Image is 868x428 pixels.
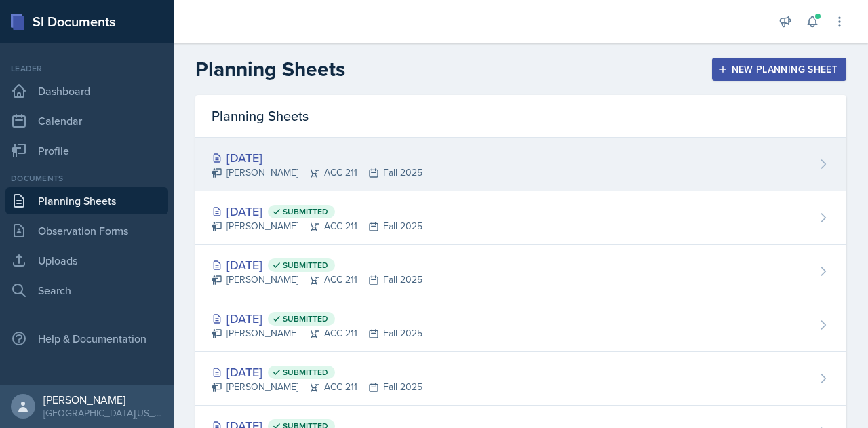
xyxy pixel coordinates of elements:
a: [DATE] Submitted [PERSON_NAME]ACC 211Fall 2025 [195,245,846,298]
div: [PERSON_NAME] ACC 211 Fall 2025 [212,273,422,287]
div: Leader [5,62,168,75]
a: Calendar [5,107,168,134]
div: [PERSON_NAME] ACC 211 Fall 2025 [212,219,422,233]
a: Planning Sheets [5,187,168,214]
div: [DATE] [212,202,422,220]
div: [PERSON_NAME] ACC 211 Fall 2025 [212,326,422,341]
a: Search [5,277,168,304]
a: Profile [5,137,168,164]
h2: Planning Sheets [195,57,345,81]
button: New Planning Sheet [712,58,846,81]
a: Dashboard [5,77,168,104]
a: [DATE] Submitted [PERSON_NAME]ACC 211Fall 2025 [195,298,846,352]
div: [DATE] [212,149,422,167]
div: [GEOGRAPHIC_DATA][US_STATE] in [GEOGRAPHIC_DATA] [43,406,163,420]
span: Submitted [283,206,328,217]
span: Submitted [283,260,328,271]
div: [PERSON_NAME] ACC 211 Fall 2025 [212,166,422,180]
a: [DATE] [PERSON_NAME]ACC 211Fall 2025 [195,138,846,191]
div: [PERSON_NAME] ACC 211 Fall 2025 [212,380,422,394]
span: Submitted [283,367,328,378]
div: Planning Sheets [195,95,846,138]
div: [PERSON_NAME] [43,393,163,406]
div: [DATE] [212,363,422,381]
div: Documents [5,172,168,184]
a: [DATE] Submitted [PERSON_NAME]ACC 211Fall 2025 [195,191,846,245]
div: [DATE] [212,256,422,274]
div: New Planning Sheet [721,64,837,75]
div: [DATE] [212,309,422,328]
a: Uploads [5,247,168,274]
div: Help & Documentation [5,325,168,352]
a: Observation Forms [5,217,168,244]
a: [DATE] Submitted [PERSON_NAME]ACC 211Fall 2025 [195,352,846,406]
span: Submitted [283,313,328,324]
